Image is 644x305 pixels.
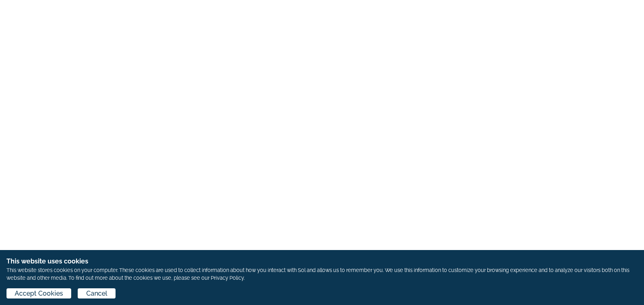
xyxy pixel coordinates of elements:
button: Accept Cookies [7,288,71,298]
h1: This website uses cookies [7,257,637,266]
span: Cancel [86,289,107,298]
p: This website stores cookies on your computer. These cookies are used to collect information about... [7,266,637,282]
button: Cancel [78,288,115,298]
span: Accept Cookies [15,289,63,298]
